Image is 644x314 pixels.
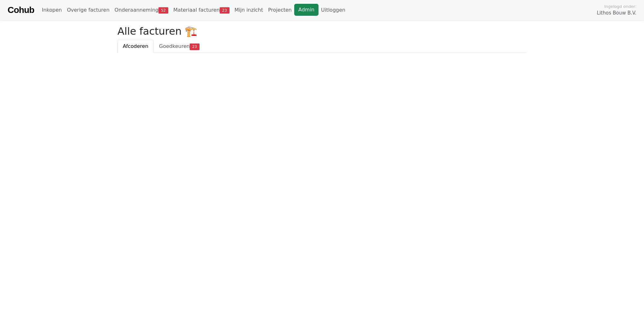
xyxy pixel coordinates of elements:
[158,7,168,14] span: 52
[112,4,171,16] a: Onderaanneming52
[117,40,154,53] a: Afcoderen
[190,44,200,50] span: 23
[39,4,64,16] a: Inkopen
[64,4,112,16] a: Overige facturen
[171,4,232,16] a: Materiaal facturen23
[154,40,205,53] a: Goedkeuren23
[319,4,348,16] a: Uitloggen
[8,3,34,18] a: Cohub
[604,3,636,9] span: Ingelogd onder:
[294,4,319,16] a: Admin
[220,7,230,14] span: 23
[123,43,148,49] span: Afcoderen
[117,25,527,37] h2: Alle facturen 🏗️
[597,9,636,17] span: Lithos Bouw B.V.
[159,43,190,49] span: Goedkeuren
[265,4,294,16] a: Projecten
[232,4,266,16] a: Mijn inzicht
